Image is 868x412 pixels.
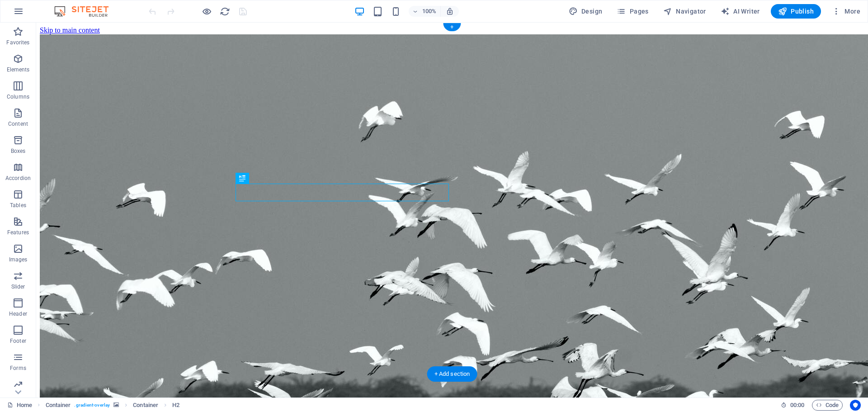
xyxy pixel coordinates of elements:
button: More [828,4,864,19]
p: Features [7,229,29,236]
span: . gradient-overlay [74,400,110,411]
nav: breadcrumb [46,400,180,411]
div: Design (Ctrl+Alt+Y) [565,4,606,19]
span: Publish [778,7,814,16]
a: Click to cancel selection. Double-click to open Pages [7,400,32,411]
button: 100% [409,6,441,17]
p: Favorites [6,39,29,46]
p: Boxes [11,147,26,155]
button: Navigator [660,4,710,19]
button: Usercentrics [850,400,861,411]
div: + [443,23,461,31]
a: Skip to main content [4,4,64,11]
p: Forms [10,365,26,372]
span: Pages [617,7,648,16]
h6: 100% [422,6,437,17]
p: Accordion [5,175,31,182]
span: Click to select. Double-click to edit [172,400,179,411]
p: Footer [10,337,26,345]
span: More [832,7,860,16]
i: Reload page [220,6,230,17]
p: Content [8,120,28,128]
p: Columns [7,93,29,100]
span: Design [569,7,603,16]
button: Click here to leave preview mode and continue editing [201,6,212,17]
p: Header [9,310,27,317]
p: Images [9,256,28,263]
button: Publish [771,4,821,19]
img: Editor Logo [52,6,120,17]
span: Code [816,400,839,411]
button: Pages [613,4,652,19]
p: Tables [10,202,26,209]
h6: Session time [781,400,805,411]
span: : [797,402,798,408]
button: Design [565,4,606,19]
button: reload [219,6,230,17]
i: On resize automatically adjust zoom level to fit chosen device. [446,7,454,15]
span: 00 00 [790,400,804,411]
button: Code [812,400,843,411]
p: Slider [11,283,25,290]
span: Click to select. Double-click to edit [46,400,71,411]
div: + Add section [427,366,477,382]
span: AI Writer [721,7,760,16]
i: This element contains a background [113,403,119,407]
p: Elements [7,66,30,73]
button: AI Writer [717,4,764,19]
span: Navigator [663,7,706,16]
span: Click to select. Double-click to edit [133,400,158,411]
